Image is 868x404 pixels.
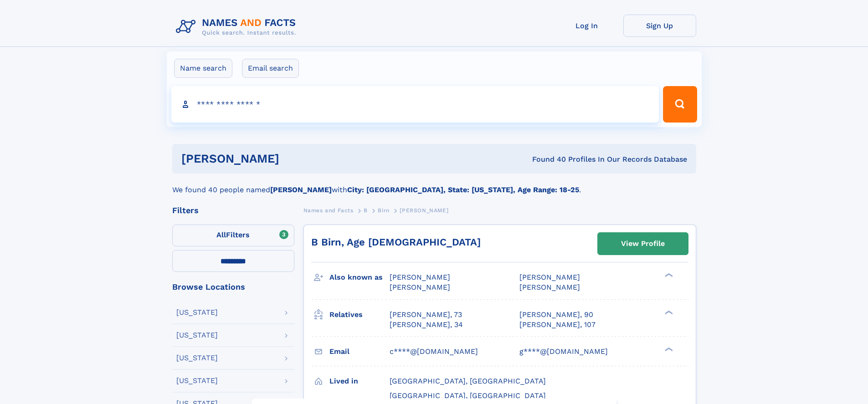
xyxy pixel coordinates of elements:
span: [PERSON_NAME] [390,273,450,281]
a: [PERSON_NAME], 73 [390,310,462,320]
a: Birn [378,205,389,216]
h3: Email [329,344,390,359]
a: [PERSON_NAME], 34 [390,320,463,330]
b: [PERSON_NAME] [270,185,332,194]
input: search input [171,86,659,123]
div: Browse Locations [172,283,294,291]
h3: Lived in [329,373,390,389]
b: City: [GEOGRAPHIC_DATA], State: [US_STATE], Age Range: 18-25 [347,185,579,194]
div: View Profile [621,233,665,254]
div: ❯ [663,346,673,352]
span: [PERSON_NAME] [519,283,580,291]
span: B [364,207,368,214]
img: Logo Names and Facts [172,15,303,39]
a: B [364,205,368,216]
a: Log In [550,15,623,37]
label: Name search [174,59,232,78]
div: [US_STATE] [176,309,218,316]
div: ❯ [663,309,673,315]
a: View Profile [598,233,688,255]
h3: Relatives [329,307,390,322]
div: Found 40 Profiles In Our Records Database [406,154,687,164]
label: Email search [242,59,299,78]
div: [US_STATE] [176,377,218,384]
div: ❯ [663,272,673,278]
span: [GEOGRAPHIC_DATA], [GEOGRAPHIC_DATA] [390,377,546,385]
a: Names and Facts [303,205,354,216]
a: [PERSON_NAME], 107 [519,320,596,330]
div: [US_STATE] [176,354,218,362]
a: Sign Up [623,15,696,37]
button: Search Button [663,86,697,123]
span: [PERSON_NAME] [390,283,450,291]
a: B Birn, Age [DEMOGRAPHIC_DATA] [311,236,481,248]
div: [US_STATE] [176,332,218,339]
label: Filters [172,225,294,246]
span: [PERSON_NAME] [519,273,580,281]
span: All [216,230,226,239]
h3: Also known as [329,270,390,285]
span: Birn [378,207,389,214]
span: [GEOGRAPHIC_DATA], [GEOGRAPHIC_DATA] [390,391,546,400]
span: [PERSON_NAME] [400,207,448,214]
div: We found 40 people named with . [172,174,696,195]
h1: [PERSON_NAME] [181,153,406,164]
a: [PERSON_NAME], 90 [519,310,593,320]
div: Filters [172,206,294,215]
